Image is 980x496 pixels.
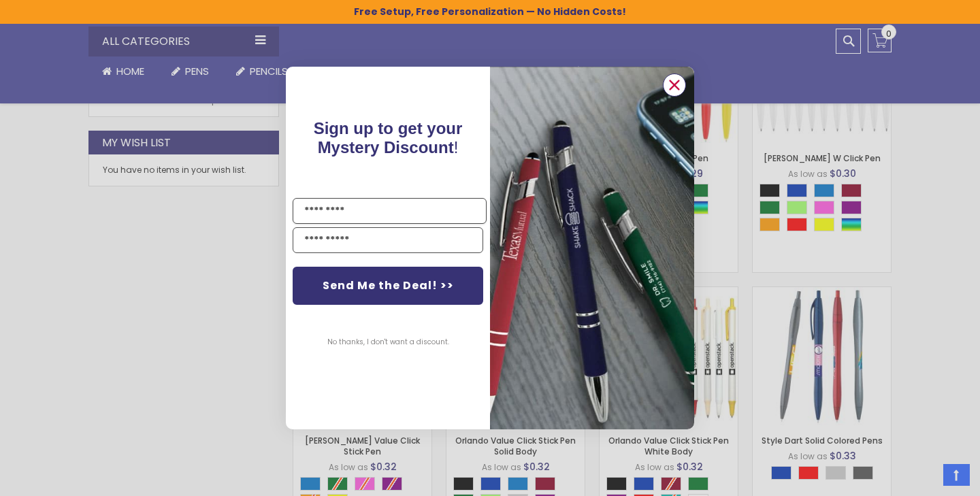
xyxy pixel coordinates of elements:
[663,73,686,97] button: Close dialog
[490,67,694,429] img: pop-up-image
[321,325,456,359] button: No thanks, I don't want a discount.
[293,267,483,305] button: Send Me the Deal! >>
[314,119,463,156] span: !
[314,119,463,156] span: Sign up to get your Mystery Discount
